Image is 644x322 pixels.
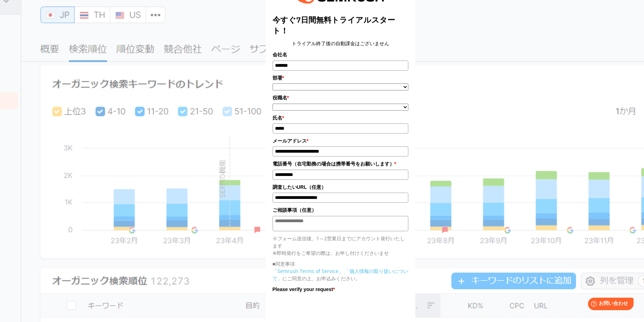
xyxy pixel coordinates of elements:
p: ※フォーム送信後、1～2営業日までにアカウント発行いたします ※即時発行をご希望の際は、お申し付けくださいませ [273,235,408,257]
label: 氏名 [273,114,408,122]
title: 今すぐ7日間無料トライアルスタート！ [273,15,408,36]
label: 役職名 [273,94,408,102]
p: ■同意事項 [273,260,408,267]
label: 部署 [273,74,408,82]
label: 調査したいURL（任意） [273,183,408,191]
label: 会社名 [273,51,408,58]
iframe: reCAPTCHA [273,295,378,322]
iframe: Help widget launcher [582,295,636,314]
label: 電話番号（在宅勤務の場合は携帯番号をお願いします） [273,160,408,168]
p: にご同意の上、お申込みください。 [273,267,408,282]
center: トライアル終了後の自動課金はございません [273,40,408,47]
label: Please verify your request [273,285,408,293]
a: 「Semrush Terms of Service」 [273,268,343,274]
a: 「個人情報の取り扱いについて」 [273,268,408,282]
label: ご相談事項（任意） [273,206,408,214]
label: メールアドレス [273,137,408,145]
